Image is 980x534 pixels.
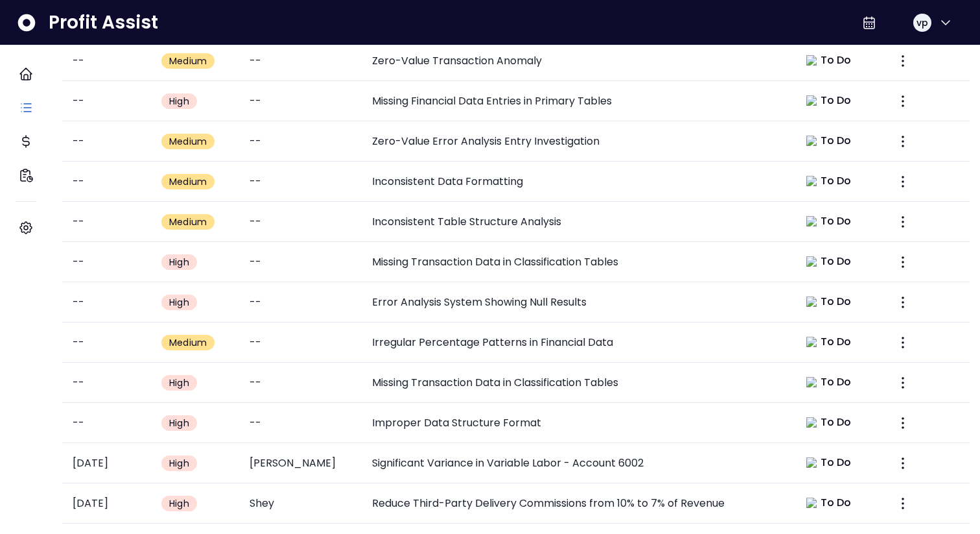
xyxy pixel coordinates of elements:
span: To Do [821,254,852,269]
span: Medium [169,135,207,148]
td: -- [62,202,151,242]
td: -- [239,81,361,121]
td: Inconsistent Table Structure Analysis [362,202,788,242]
img: todo [806,55,817,66]
td: Missing Financial Data Entries in Primary Tables [362,81,788,121]
td: Zero-Value Error Analysis Entry Investigation [362,121,788,162]
button: More [891,130,915,153]
td: [DATE] [62,483,151,524]
img: todo [806,498,817,508]
td: -- [239,242,361,282]
button: More [891,411,915,435]
td: -- [239,403,361,443]
span: High [169,256,189,269]
span: To Do [821,415,852,430]
td: -- [62,162,151,202]
button: More [891,210,915,234]
td: Missing Transaction Data in Classification Tables [362,363,788,403]
span: High [169,497,189,510]
button: More [891,49,915,73]
span: Medium [169,336,207,349]
td: Significant Variance in Variable Labor - Account 6002 [362,443,788,483]
img: todo [806,256,817,267]
img: todo [806,95,817,106]
td: Reduce Third-Party Delivery Commissions from 10% to 7% of Revenue [362,483,788,524]
td: -- [239,282,361,322]
span: High [169,417,189,430]
span: Profit Assist [49,11,158,34]
td: -- [62,282,151,322]
button: More [891,291,915,314]
span: To Do [821,334,852,350]
td: -- [239,363,361,403]
td: -- [62,81,151,121]
button: More [891,250,915,274]
button: More [891,170,915,193]
span: High [169,296,189,309]
td: [PERSON_NAME] [239,443,361,483]
button: More [891,371,915,394]
td: -- [62,41,151,81]
img: todo [806,337,817,347]
td: Error Analysis System Showing Null Results [362,282,788,322]
img: todo [806,377,817,387]
span: To Do [821,53,852,68]
span: Medium [169,55,207,67]
button: More [891,90,915,113]
img: todo [806,136,817,146]
td: Improper Data Structure Format [362,403,788,443]
span: Medium [169,215,207,228]
td: Zero-Value Transaction Anomaly [362,41,788,81]
span: To Do [821,294,852,309]
td: -- [62,322,151,363]
td: Inconsistent Data Formatting [362,162,788,202]
td: -- [239,41,361,81]
span: To Do [821,455,852,470]
span: High [169,376,189,389]
td: -- [62,403,151,443]
button: More [891,452,915,475]
span: High [169,95,189,108]
span: To Do [821,213,852,229]
td: [DATE] [62,443,151,483]
td: -- [62,242,151,282]
td: -- [62,363,151,403]
td: Shey [239,483,361,524]
td: -- [239,202,361,242]
span: To Do [821,93,852,108]
img: todo [806,297,817,307]
td: Irregular Percentage Patterns in Financial Data [362,322,788,363]
span: To Do [821,374,852,390]
span: To Do [821,495,852,511]
span: Medium [169,175,207,188]
img: todo [806,176,817,186]
span: High [169,457,189,470]
button: More [891,492,915,515]
img: todo [806,216,817,226]
img: todo [806,457,817,468]
span: To Do [821,173,852,189]
td: Missing Transaction Data in Classification Tables [362,242,788,282]
td: -- [62,121,151,162]
td: -- [239,322,361,363]
img: todo [806,417,817,428]
td: -- [239,162,361,202]
button: More [891,331,915,354]
span: vp [916,16,928,29]
span: To Do [821,133,852,149]
td: -- [239,121,361,162]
